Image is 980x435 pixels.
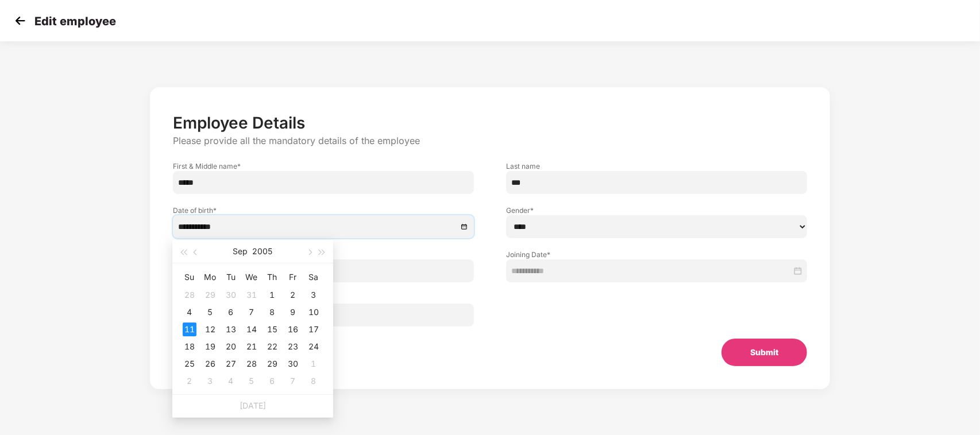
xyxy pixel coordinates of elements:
div: 4 [183,305,196,319]
td: 2005-10-06 [262,372,283,390]
div: 6 [265,374,279,388]
td: 2005-09-02 [283,286,303,304]
div: 5 [203,305,217,319]
td: 2005-10-03 [200,372,221,390]
label: First & Middle name [173,161,474,171]
td: 2005-09-16 [283,321,303,338]
th: Mo [200,268,221,286]
div: 20 [224,340,238,354]
div: 8 [307,374,321,388]
div: 8 [265,305,279,319]
a: [DATE] [240,401,266,410]
button: 2005 [253,240,273,263]
div: 11 [183,323,196,336]
div: 29 [203,288,217,302]
td: 2005-10-01 [303,355,324,372]
div: 26 [203,357,217,371]
td: 2005-08-29 [200,286,221,304]
td: 2005-10-07 [283,372,303,390]
td: 2005-09-03 [303,286,324,304]
td: 2005-10-08 [303,372,324,390]
td: 2005-09-27 [221,355,241,372]
div: 16 [286,323,300,336]
td: 2005-09-06 [221,304,241,321]
div: 9 [286,305,300,319]
div: 31 [245,288,258,302]
div: 4 [224,374,238,388]
div: 15 [265,323,279,336]
td: 2005-09-23 [283,338,303,355]
div: 5 [245,374,258,388]
div: 2 [183,374,196,388]
div: 2 [286,288,300,302]
td: 2005-09-09 [283,304,303,321]
td: 2005-09-26 [200,355,221,372]
div: 24 [307,340,321,354]
div: 1 [265,288,279,302]
td: 2005-10-02 [179,372,200,390]
td: 2005-10-05 [241,372,262,390]
div: 18 [183,340,196,354]
td: 2005-09-05 [200,304,221,321]
div: 21 [245,340,258,354]
div: 1 [307,357,321,371]
td: 2005-09-14 [241,321,262,338]
th: Sa [303,268,324,286]
div: 28 [245,357,258,371]
div: 7 [245,305,258,319]
div: 14 [245,323,258,336]
td: 2005-09-24 [303,338,324,355]
div: 19 [203,340,217,354]
button: Submit [722,339,807,366]
img: svg+xml;base64,PHN2ZyB4bWxucz0iaHR0cDovL3d3dy53My5vcmcvMjAwMC9zdmciIHdpZHRoPSIzMCIgaGVpZ2h0PSIzMC... [11,12,29,29]
label: Date of birth [173,205,474,215]
div: 27 [224,357,238,371]
div: 12 [203,323,217,336]
div: 13 [224,323,238,336]
div: 30 [286,357,300,371]
div: 3 [307,288,321,302]
td: 2005-09-12 [200,321,221,338]
td: 2005-09-28 [241,355,262,372]
p: Employee Details [173,113,808,133]
td: 2005-09-18 [179,338,200,355]
td: 2005-08-31 [241,286,262,304]
td: 2005-09-07 [241,304,262,321]
div: 30 [224,288,238,302]
td: 2005-09-01 [262,286,283,304]
td: 2005-09-21 [241,338,262,355]
div: 3 [203,374,217,388]
td: 2005-08-30 [221,286,241,304]
th: Tu [221,268,241,286]
td: 2005-09-10 [303,304,324,321]
td: 2005-09-29 [262,355,283,372]
div: 6 [224,305,238,319]
th: Th [262,268,283,286]
td: 2005-10-04 [221,372,241,390]
div: 29 [265,357,279,371]
td: 2005-09-20 [221,338,241,355]
label: Gender [506,205,807,215]
label: Joining Date [506,250,807,259]
td: 2005-09-30 [283,355,303,372]
button: Sep [233,240,248,263]
td: 2005-09-25 [179,355,200,372]
div: 17 [307,323,321,336]
td: 2005-09-13 [221,321,241,338]
div: 7 [286,374,300,388]
label: Last name [506,161,807,171]
th: We [241,268,262,286]
div: 23 [286,340,300,354]
td: 2005-09-11 [179,321,200,338]
div: 25 [183,357,196,371]
td: 2005-09-04 [179,304,200,321]
td: 2005-09-19 [200,338,221,355]
td: 2005-09-15 [262,321,283,338]
th: Fr [283,268,303,286]
th: Su [179,268,200,286]
td: 2005-09-17 [303,321,324,338]
p: Please provide all the mandatory details of the employee [173,135,808,147]
p: Edit employee [34,14,116,28]
td: 2005-08-28 [179,286,200,304]
div: 10 [307,305,321,319]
